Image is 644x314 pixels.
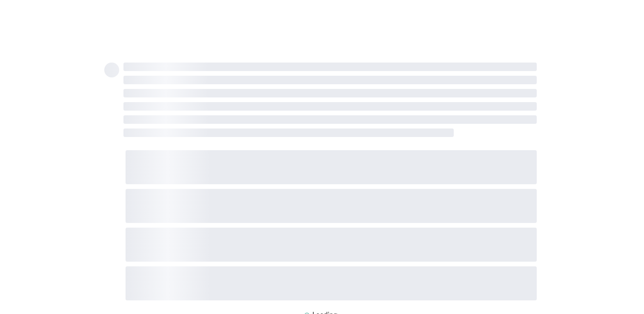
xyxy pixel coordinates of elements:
span: ‌ [126,189,537,223]
span: ‌ [123,76,537,84]
span: ‌ [123,63,537,71]
span: ‌ [123,89,537,97]
span: ‌ [123,102,537,111]
span: ‌ [104,63,119,77]
span: ‌ [123,115,537,124]
span: ‌ [126,150,537,184]
span: ‌ [126,228,537,262]
span: ‌ [126,266,537,300]
span: ‌ [123,128,454,137]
